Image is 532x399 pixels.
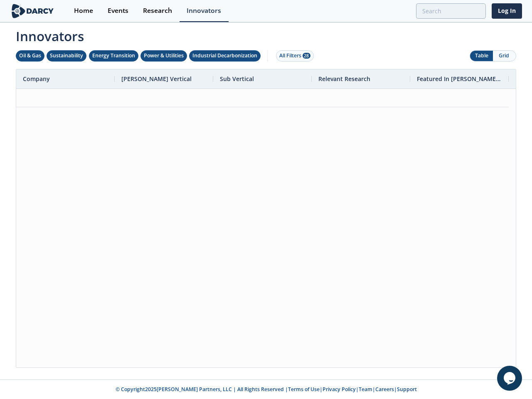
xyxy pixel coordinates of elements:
button: Industrial Decarbonization [189,50,261,62]
button: All Filters 28 [276,50,314,62]
a: Careers [375,386,394,393]
div: Oil & Gas [19,52,41,59]
span: [PERSON_NAME] Vertical [121,75,192,83]
p: © Copyright 2025 [PERSON_NAME] Partners, LLC | All Rights Reserved | | | | | [12,386,520,393]
a: Log In [492,3,522,19]
span: Innovators [10,23,522,46]
iframe: chat widget [497,366,524,391]
button: Table [470,51,493,61]
div: Events [108,7,128,14]
span: 28 [303,53,310,59]
div: Research [143,7,172,14]
img: logo-wide.svg [10,4,55,18]
input: Advanced Search [416,3,486,19]
div: Innovators [187,7,221,14]
div: All Filters [279,52,310,59]
span: Featured In [PERSON_NAME] Live [417,75,502,83]
div: Energy Transition [92,52,135,59]
span: Sub Vertical [220,75,254,83]
div: Home [74,7,93,14]
button: Sustainability [47,50,86,62]
button: Oil & Gas [16,50,44,62]
button: Power & Utilities [140,50,187,62]
div: Industrial Decarbonization [192,52,257,59]
div: Power & Utilities [144,52,184,59]
button: Energy Transition [89,50,138,62]
span: Relevant Research [318,75,370,83]
a: Privacy Policy [323,386,356,393]
div: Sustainability [50,52,83,59]
a: Team [359,386,372,393]
span: Company [23,75,50,83]
button: Grid [493,51,516,61]
a: Terms of Use [288,386,320,393]
a: Support [397,386,417,393]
